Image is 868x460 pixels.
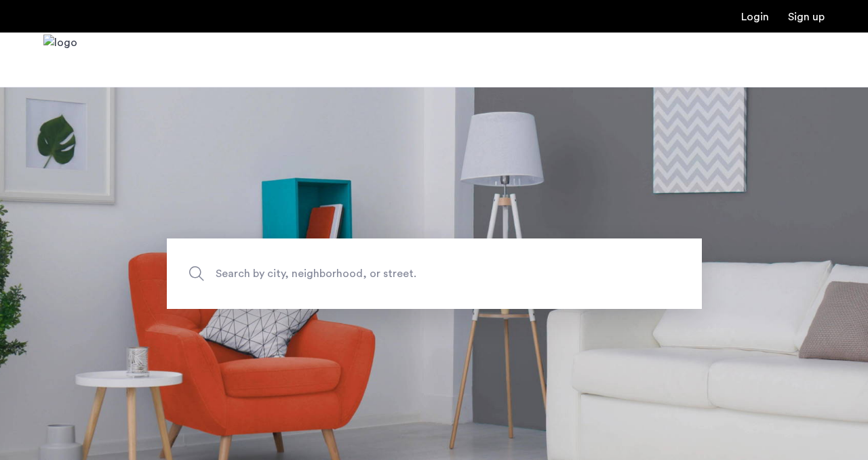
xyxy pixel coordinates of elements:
[216,264,590,283] span: Search by city, neighborhood, or street.
[43,35,77,85] a: Cazamio Logo
[788,12,825,22] a: Registration
[43,35,77,85] img: logo
[167,238,702,309] input: Apartment Search
[741,12,769,22] a: Login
